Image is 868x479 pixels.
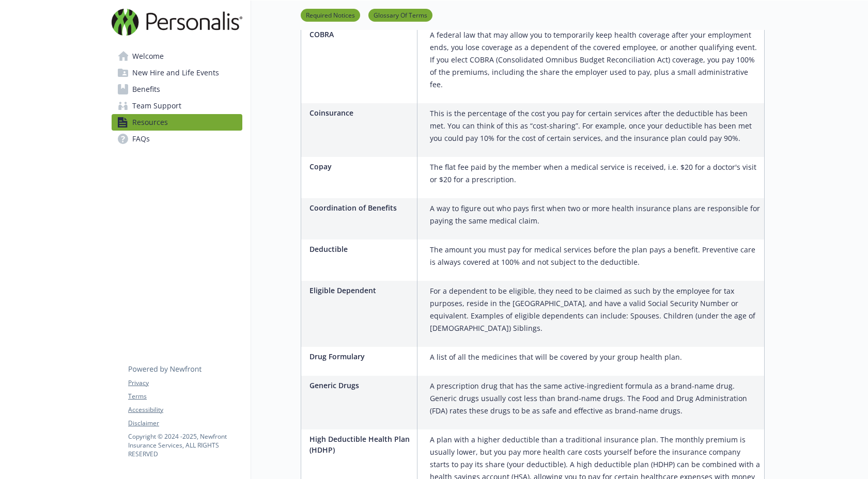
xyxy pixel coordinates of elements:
[430,285,760,334] p: For a dependent to be eligible, they need to be claimed as such by the employee for tax purposes,...
[430,380,760,417] p: A prescription drug that has the same active-ingredient formula as a brand-name drug. Generic dru...
[128,392,242,401] a: Terms
[309,285,413,296] p: Eligible Dependent
[309,202,413,213] p: Coordination of Benefits
[128,419,242,428] a: Disclaimer
[112,65,242,81] a: New Hire and Life Events
[309,107,413,118] p: Coinsurance
[132,81,160,98] span: Benefits
[128,432,242,458] p: Copyright © 2024 - 2025 , Newfront Insurance Services, ALL RIGHTS RESERVED
[128,405,242,414] a: Accessibility
[128,378,242,388] a: Privacy
[132,98,181,114] span: Team Support
[430,244,760,268] p: The amount you must pay for medical services before the plan pays a benefit. Preventive care is a...
[112,98,242,114] a: Team Support
[430,29,760,91] p: A federal law that may allow you to temporarily keep health coverage after your employment ends, ...
[309,351,413,362] p: Drug Formulary
[309,161,413,172] p: Copay
[309,380,413,391] p: Generic Drugs
[112,131,242,147] a: FAQs
[301,10,360,20] a: Required Notices
[132,114,168,131] span: Resources
[309,29,413,40] p: COBRA
[112,114,242,131] a: Resources
[112,48,242,65] a: Welcome
[112,81,242,98] a: Benefits
[132,131,150,147] span: FAQs
[430,202,760,227] p: A way to figure out who pays first when two or more health insurance plans are responsible for pa...
[430,351,682,363] p: A list of all the medicines that will be covered by your group health plan.
[132,65,219,81] span: New Hire and Life Events
[430,161,760,186] p: The flat fee paid by the member when a medical service is received, i.e. $20 for a doctor's visit...
[368,10,432,20] a: Glossary Of Terms
[430,107,760,145] p: This is the percentage of the cost you pay for certain services after the deductible has been met...
[132,48,164,65] span: Welcome
[309,244,413,254] p: Deductible
[309,434,413,455] p: High Deductible Health Plan (HDHP)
